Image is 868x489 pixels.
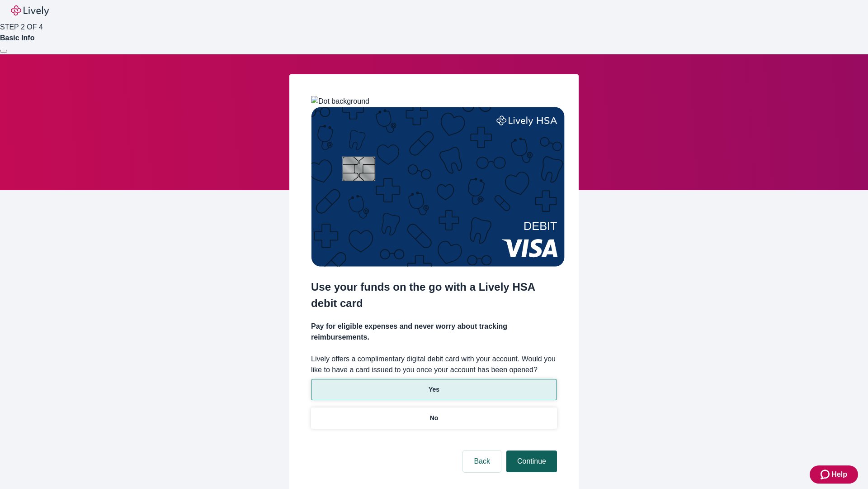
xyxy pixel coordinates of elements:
[311,379,557,400] button: Yes
[821,469,831,480] svg: Zendesk support icon
[311,279,557,312] h2: Use your funds on the go with a Lively HSA debit card
[810,465,858,484] button: Zendesk support iconHelp
[311,407,557,429] button: No
[429,385,439,394] p: Yes
[311,96,369,107] img: Dot background
[506,451,557,472] button: Continue
[311,107,565,267] img: Debit card
[11,5,49,16] img: Lively
[430,413,439,423] p: No
[463,451,501,472] button: Back
[311,354,557,375] label: Lively offers a complimentary digital debit card with your account. Would you like to have a card...
[311,321,557,343] h4: Pay for eligible expenses and never worry about tracking reimbursements.
[831,469,847,480] span: Help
